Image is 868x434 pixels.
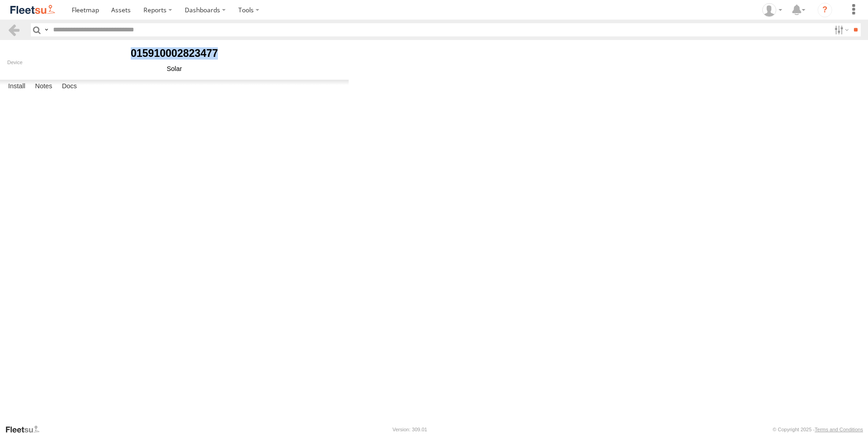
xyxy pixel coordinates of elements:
[7,60,341,65] div: Device
[773,427,863,432] div: © Copyright 2025 -
[131,47,218,59] b: 015910002823477
[815,427,863,432] a: Terms and Conditions
[43,23,50,36] label: Search Query
[7,23,20,36] a: Back to previous Page
[759,3,785,17] div: Taylor Hager
[393,427,427,432] div: Version: 309.01
[831,23,850,36] label: Search Filter Options
[57,80,81,93] label: Docs
[5,425,47,434] a: Visit our Website
[4,80,30,93] label: Install
[30,80,57,93] label: Notes
[7,65,341,72] div: Solar
[9,4,56,16] img: fleetsu-logo-horizontal.svg
[818,3,832,17] i: ?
